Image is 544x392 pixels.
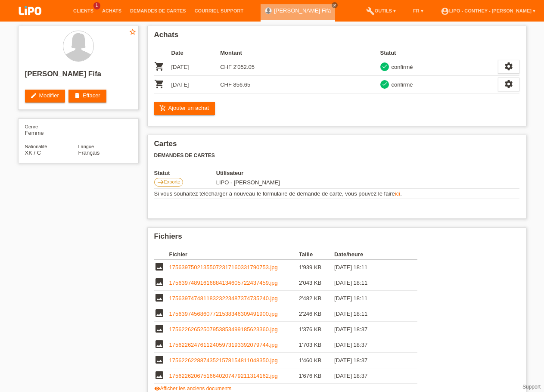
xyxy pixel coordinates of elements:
[334,337,405,353] td: [DATE] 18:37
[522,384,541,390] a: Support
[382,63,388,69] i: check
[154,324,165,334] i: image
[154,386,232,392] a: visibilityAfficher les anciens documents
[9,18,52,24] a: LIPO pay
[395,190,400,197] a: ici
[154,31,519,44] h2: Achats
[299,249,334,260] th: Taille
[169,373,278,379] a: 17562262067516640207479211314162.jpg
[154,232,519,245] h2: Fichiers
[25,144,47,149] span: Nationalité
[154,170,216,176] th: Statut
[333,3,337,7] i: close
[25,90,65,103] a: editModifier
[334,306,405,322] td: [DATE] 18:11
[164,179,180,184] span: Exporte
[154,355,165,365] i: image
[154,152,519,159] h3: Demandes de cartes
[154,370,165,380] i: image
[504,79,513,89] i: settings
[504,62,513,71] i: settings
[129,28,137,37] a: star_border
[171,58,221,76] td: [DATE]
[25,123,78,136] div: Femme
[25,149,41,156] span: Kosovo / C / 20.10.2003
[169,295,278,302] a: 17563974748118323223487374735240.jpg
[154,102,215,115] a: add_shopping_cartAjouter un achat
[154,140,519,152] h2: Cartes
[129,28,137,36] i: star_border
[25,124,38,129] span: Genre
[334,275,405,291] td: [DATE] 18:11
[334,249,405,260] th: Date/heure
[74,92,81,99] i: delete
[274,7,331,14] a: [PERSON_NAME] Fifa
[154,292,165,303] i: image
[159,105,166,112] i: add_shopping_cart
[299,291,334,306] td: 2'482 KB
[169,357,278,364] a: 17562262288743521578154811048350.jpg
[78,144,94,149] span: Langue
[169,326,278,333] a: 17562262652507953853499185623360.jpg
[169,342,278,348] a: 17562262476112405973193392079744.jpg
[169,264,278,271] a: 17563975021355072317160331790753.jpg
[216,170,362,176] th: Utilisateur
[332,2,338,8] a: close
[154,189,519,199] td: Si vous souhaitez télécharger à nouveau le formulaire de demande de carte, vous pouvez le faire .
[154,339,165,349] i: image
[299,353,334,368] td: 1'460 KB
[220,76,269,93] td: CHF 856.65
[334,368,405,384] td: [DATE] 18:37
[334,353,405,368] td: [DATE] 18:37
[334,322,405,337] td: [DATE] 18:37
[362,8,400,13] a: buildOutils ▾
[299,337,334,353] td: 1'703 KB
[334,291,405,306] td: [DATE] 18:11
[334,260,405,275] td: [DATE] 18:11
[216,179,280,186] span: 19.08.2025
[68,90,106,103] a: deleteEffacer
[436,8,540,13] a: account_circleLIPO - Conthey - [PERSON_NAME] ▾
[154,261,165,272] i: image
[220,58,269,76] td: CHF 2'052.05
[169,280,278,286] a: 17563974891616884134605722437459.jpg
[154,308,165,318] i: image
[98,8,126,13] a: Achats
[154,277,165,287] i: image
[154,79,165,89] i: POSP00026761
[190,8,248,13] a: Courriel Support
[171,76,221,93] td: [DATE]
[154,386,160,392] i: visibility
[299,275,334,291] td: 2'043 KB
[366,7,375,16] i: build
[169,249,299,260] th: Fichier
[126,8,190,13] a: Demandes de cartes
[389,62,413,72] div: confirmé
[380,48,498,58] th: Statut
[409,8,428,13] a: FR ▾
[169,311,278,317] a: 17563974568607721538346309491900.jpg
[69,8,98,13] a: Clients
[299,260,334,275] td: 1'939 KB
[299,368,334,384] td: 1'676 KB
[157,179,164,186] i: east
[171,48,221,58] th: Date
[78,149,100,156] span: Français
[220,48,269,58] th: Montant
[25,70,132,83] h2: [PERSON_NAME] Fifa
[30,92,37,99] i: edit
[389,80,413,89] div: confirmé
[299,306,334,322] td: 2'246 KB
[154,61,165,72] i: POSP00026667
[299,322,334,337] td: 1'376 KB
[93,2,100,9] span: 1
[441,7,449,16] i: account_circle
[382,81,388,87] i: check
